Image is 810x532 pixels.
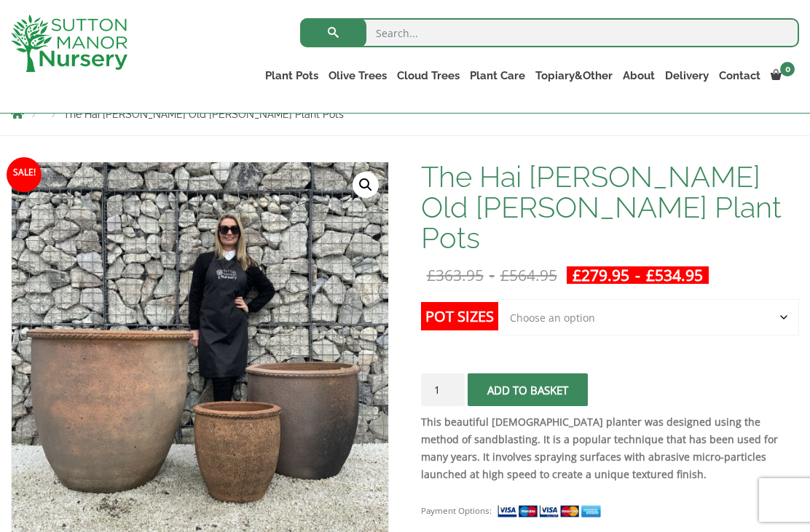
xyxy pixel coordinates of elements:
a: About [618,65,660,86]
del: - [421,266,563,284]
strong: This beautiful [DEMOGRAPHIC_DATA] planter was designed using the method of sandblasting. It is a ... [421,415,778,481]
img: payment supported [497,504,606,519]
a: View full-screen image gallery [353,172,379,198]
img: logo [11,15,127,72]
a: Olive Trees [323,65,392,86]
span: £ [573,265,581,285]
a: 0 [766,65,799,86]
a: Plant Care [465,65,530,86]
a: Topiary&Other [530,65,618,86]
a: Contact [714,65,766,86]
span: £ [646,265,655,285]
a: Cloud Trees [392,65,465,86]
a: Delivery [660,65,714,86]
bdi: 279.95 [573,265,629,285]
h1: The Hai [PERSON_NAME] Old [PERSON_NAME] Plant Pots [421,162,799,253]
input: Product quantity [421,373,465,406]
span: £ [427,265,436,285]
small: Payment Options: [421,505,492,516]
a: Plant Pots [260,65,323,86]
span: The Hai [PERSON_NAME] Old [PERSON_NAME] Plant Pots [63,108,344,120]
span: Sale! [7,157,42,192]
button: Add to basket [468,373,588,406]
label: Pot Sizes [421,302,498,330]
ins: - [567,266,709,284]
nav: Breadcrumbs [11,108,799,119]
input: Search... [300,18,799,47]
bdi: 363.95 [427,265,484,285]
bdi: 534.95 [646,265,703,285]
span: £ [500,265,509,285]
bdi: 564.95 [500,265,557,285]
span: 0 [780,62,795,76]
